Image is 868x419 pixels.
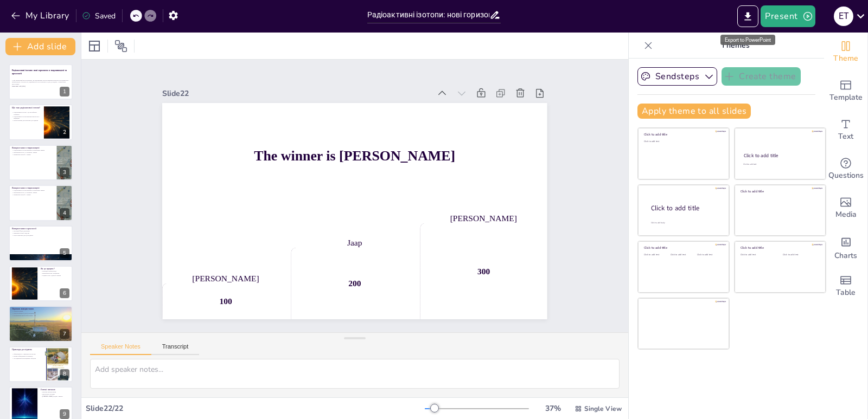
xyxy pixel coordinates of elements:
div: 8 [60,369,69,379]
h4: The winner is [PERSON_NAME] [162,148,547,164]
p: Етичні питання [41,388,69,391]
div: Радіоактивні ізотопи: нові горизонти в тваринництві та археологіїУ цій презентації ми розглянемо,... [9,64,73,100]
div: Click to add text [743,163,815,166]
div: Export to PowerPoint [720,35,775,45]
div: Add text boxes [824,111,867,150]
div: 300 [420,223,547,319]
p: Ефективність у вивченні екосистем [12,353,41,355]
div: 7 [60,329,69,339]
div: 100 [162,283,289,319]
div: 200 [291,248,418,319]
div: Click to add body [651,221,719,224]
div: 5 [60,248,69,258]
div: Add images, graphics, shapes or video [824,189,867,228]
p: Радіоактивні ізотопи - це нестабільні елементи [12,111,41,115]
div: Click to add title [644,246,722,250]
span: Questions [828,170,864,182]
div: [PERSON_NAME] [162,274,289,283]
p: Екологічні наслідки [41,393,69,395]
button: Apply theme to all slides [637,104,751,119]
p: Вивчення історії людства [12,232,69,234]
p: Оцінка стану здоров'я тварин [41,274,69,276]
p: Нові можливості для досліджень [12,313,69,315]
p: Безпека використання [41,391,69,394]
strong: Радіоактивні ізотопи: нові горизонти в тваринництві та археології [12,69,67,75]
div: Get real-time input from your audience [824,150,867,189]
p: Виявлення хвороб у тварин [12,194,54,196]
div: https://cdn.sendsteps.com/images/logo/sendsteps_logo_white.pnghttps://cdn.sendsteps.com/images/lo... [9,145,73,181]
p: Радіоактивні ізотопи вивчають харчування тварин [12,190,54,192]
div: Jaap [291,238,418,248]
button: Create theme [722,67,801,86]
div: https://cdn.sendsteps.com/images/logo/sendsteps_logo_white.pnghttps://cdn.sendsteps.com/images/lo... [9,185,73,221]
div: Click to add text [644,140,722,143]
p: Переваги використання [12,308,69,311]
p: Що таке радіоактивні ізотопи? [12,106,41,109]
div: https://cdn.sendsteps.com/images/slides/2025_17_09_09_16-EttFCHvLXYDB1B4F.pngЯк це працює?Принцип... [9,266,73,301]
span: Text [838,131,853,143]
button: Speaker Notes [90,343,151,355]
p: Визначення віку матеріалів [41,272,69,274]
div: 6 [60,288,69,298]
p: Як це працює? [41,267,69,270]
div: https://cdn.sendsteps.com/images/logo/sendsteps_logo_white.pnghttps://cdn.sendsteps.com/images/lo... [9,225,73,261]
p: Радіоактивні ізотопи використовуються в медицині [12,115,41,119]
p: Визначення росту та розвитку тварин [12,192,54,194]
p: Дослідження еволюційних процесів [12,357,41,359]
div: Click to add title [741,189,818,194]
span: Media [835,209,857,221]
p: Принцип напіврозпаду [41,270,69,273]
span: Charts [834,250,857,262]
button: My Library [8,7,74,24]
div: 4 [60,208,69,218]
span: Table [836,287,856,299]
p: Виявлення хвороб у тварин [12,153,54,156]
p: Вони важливі для наукових досліджень [12,119,41,121]
div: Layout [86,37,103,55]
p: Поліпшення якості результатів [12,314,69,317]
span: Template [829,92,863,104]
p: Використання в тваринництві [12,186,54,190]
p: [PERSON_NAME] людей і тварин [41,395,69,397]
div: https://cdn.sendsteps.com/images/slides/2025_17_09_09_16-iwcp5xRHbHRO8bfs.pngЩо таке радіоактивні... [9,104,73,140]
div: Add charts and graphs [824,228,867,267]
div: [PERSON_NAME] [420,214,547,223]
button: Export to PowerPoint [737,5,758,27]
div: Click to add text [783,254,817,256]
span: Position [114,40,127,53]
div: Slide 22 / 22 [86,403,425,414]
div: Slide 22 [162,88,430,99]
div: 2 [60,127,69,137]
div: Click to add text [644,254,668,256]
p: Використання в тваринництві [12,146,54,150]
button: Sendsteps [637,67,717,86]
p: Generated with [URL] [12,85,69,87]
span: Theme [833,53,858,65]
input: Insert title [367,7,490,23]
div: Click to add title [644,132,722,137]
div: Click to add title [744,152,816,159]
p: Приклади досліджень [12,348,41,351]
div: Click to add text [671,254,695,256]
button: E T [834,5,853,27]
div: Click to add text [741,254,775,256]
p: Точність даних [12,311,69,313]
div: Click to add title [651,203,720,212]
p: Використання в археології [12,227,69,230]
p: У цій презентації ми розглянемо, як радіоактивні ізотопи використовуються як індикатори у тваринн... [12,79,69,85]
div: Add a table [824,267,867,306]
div: 9 [60,409,69,419]
div: Change the overall theme [824,33,867,72]
p: Вуглець-14 для датування [12,230,69,232]
p: Нові горизонти для досліджень [12,234,69,236]
button: Add slide [5,38,75,55]
div: Saved [82,11,116,21]
span: Single View [584,404,622,413]
div: Add ready made slides [824,72,867,111]
div: Click to add text [697,254,722,256]
p: Радіоактивні ізотопи вивчають харчування тварин [12,149,54,151]
p: Визначення росту та розвитку тварин [12,151,54,153]
div: Click to add title [741,246,818,250]
div: 3 [60,167,69,177]
button: Transcript [151,343,200,355]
